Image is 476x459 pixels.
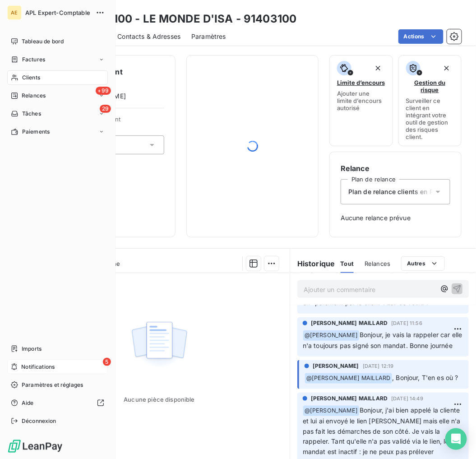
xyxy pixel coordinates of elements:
[22,56,45,64] span: Factures
[7,396,108,410] a: Aide
[393,374,458,381] span: , Bonjour, T'en es où ?
[365,260,390,267] span: Relances
[398,29,444,44] button: Actions
[191,32,226,41] span: Paramètres
[22,110,41,118] span: Tâches
[445,428,467,450] div: Open Intercom Messenger
[305,373,392,384] span: @ [PERSON_NAME] MAILLARD
[22,345,42,353] span: Imports
[290,258,335,269] h6: Historique
[22,128,50,136] span: Paiements
[7,5,22,20] div: AE
[79,11,296,27] h3: 91403100 - LE MONDE D'ISA - 91403100
[401,256,445,271] button: Autres
[303,406,462,456] span: Bonjour, j'ai bien appelé la cliente et lui ai envoyé le lien [PERSON_NAME] mais elle n'a pas fai...
[96,87,111,95] span: +99
[341,213,450,223] span: Aucune relance prévue
[73,116,164,128] span: Propriétés Client
[100,105,111,113] span: 29
[337,90,385,111] span: Ajouter une limite d’encours autorisé
[22,381,83,389] span: Paramètres et réglages
[313,362,359,370] span: [PERSON_NAME]
[22,417,56,425] span: Déconnexion
[103,358,111,366] span: 5
[311,394,388,403] span: [PERSON_NAME] MAILLARD
[22,92,46,100] span: Relances
[341,260,354,267] span: Tout
[130,317,188,373] img: Empty state
[7,439,63,454] img: Logo LeanPay
[337,79,385,86] span: Limite d’encours
[21,363,55,371] span: Notifications
[363,363,394,369] span: [DATE] 12:19
[117,32,180,41] span: Contacts & Adresses
[329,55,393,146] button: Limite d’encoursAjouter une limite d’encours autorisé
[398,55,462,146] button: Gestion du risqueSurveiller ce client en intégrant votre outil de gestion des risques client.
[406,97,454,140] span: Surveiller ce client en intégrant votre outil de gestion des risques client.
[303,406,359,416] span: @ [PERSON_NAME]
[22,74,40,82] span: Clients
[303,330,359,341] span: @ [PERSON_NAME]
[22,37,64,46] span: Tableau de bord
[303,331,464,349] span: Bonjour, je vais la rappeler car elle n'a toujours pas signé son mandat. Bonne journée
[311,319,388,327] span: [PERSON_NAME] MAILLARD
[348,187,450,196] span: Plan de relance clients en Picsou
[124,396,194,403] span: Aucune pièce disponible
[341,163,450,174] h6: Relance
[391,320,422,326] span: [DATE] 11:56
[406,79,454,93] span: Gestion du risque
[391,396,423,401] span: [DATE] 14:49
[22,399,34,407] span: Aide
[25,9,90,16] span: APL Expert-Comptable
